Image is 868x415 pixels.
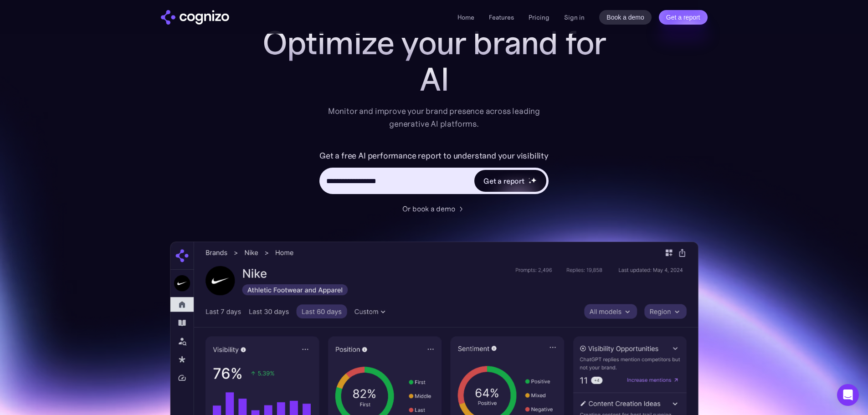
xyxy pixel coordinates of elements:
img: star [529,181,532,184]
a: home [161,10,229,25]
label: Get a free AI performance report to understand your visibility [319,149,549,163]
a: Or book a demo [402,203,466,214]
a: Features [489,13,514,21]
a: Book a demo [599,10,652,25]
div: Monitor and improve your brand presence across leading generative AI platforms. [322,105,546,130]
a: Sign in [564,12,585,23]
a: Pricing [529,13,550,21]
img: star [529,178,530,179]
a: Get a reportstarstarstar [473,169,547,193]
a: Get a report [659,10,708,25]
div: Get a report [483,175,524,186]
div: AI [252,61,616,97]
form: Hero URL Input Form [319,149,549,199]
div: Or book a demo [402,203,455,214]
h1: Optimize your brand for [252,25,616,61]
img: cognizo logo [161,10,229,25]
img: star [531,177,537,183]
div: Open Intercom Messenger [837,384,859,406]
a: Home [457,13,474,21]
